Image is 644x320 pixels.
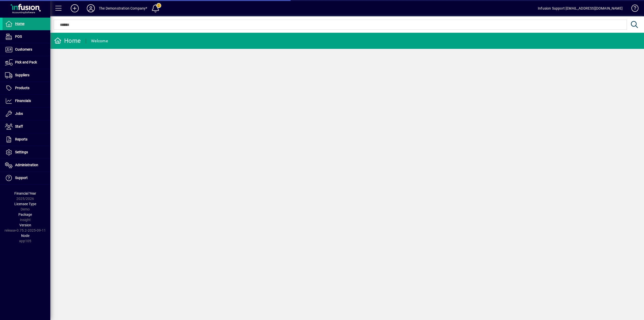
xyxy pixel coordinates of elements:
[91,37,108,45] div: Welcome
[628,1,638,17] a: Knowledge Base
[3,69,50,82] a: Suppliers
[19,223,31,227] span: Version
[3,95,50,107] a: Financials
[15,124,23,128] span: Staff
[14,202,36,206] span: Licensee Type
[67,4,83,13] button: Add
[3,159,50,171] a: Administration
[15,112,23,116] span: Jobs
[3,30,50,43] a: POS
[15,60,37,64] span: Pick and Pack
[14,191,36,195] span: Financial Year
[21,234,29,238] span: Node
[99,4,147,12] div: The Demonstration Company*
[15,176,28,180] span: Support
[15,22,24,26] span: Home
[15,73,29,77] span: Suppliers
[3,56,50,69] a: Pick and Pack
[18,212,32,217] span: Package
[3,133,50,146] a: Reports
[3,82,50,94] a: Products
[15,163,38,167] span: Administration
[15,34,22,39] span: POS
[3,43,50,56] a: Customers
[15,150,28,154] span: Settings
[54,37,81,45] div: Home
[15,47,32,51] span: Customers
[3,108,50,120] a: Jobs
[15,99,31,103] span: Financials
[538,4,623,12] div: Infusion Support [EMAIL_ADDRESS][DOMAIN_NAME]
[83,4,99,13] button: Profile
[15,137,27,141] span: Reports
[3,146,50,159] a: Settings
[3,172,50,184] a: Support
[3,120,50,133] a: Staff
[15,86,29,90] span: Products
